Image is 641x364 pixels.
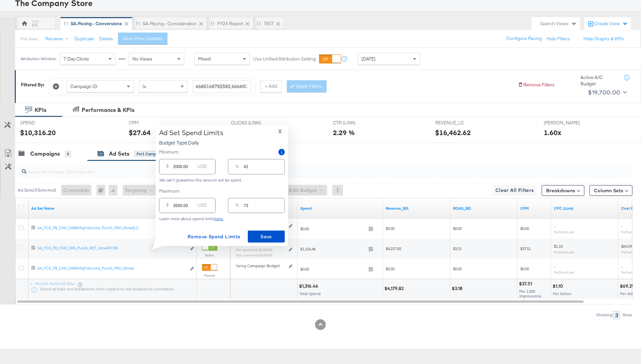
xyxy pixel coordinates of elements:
span: SPEND [20,120,71,126]
div: Filtered By: [21,82,44,88]
a: SA_TCS_FB_CNV_DABAHighVolume_Purch_PRO_Broad [37,266,186,273]
a: Revenue_281 [386,206,448,211]
span: $37.51 [520,246,531,251]
div: USD [195,162,210,174]
span: No Views [133,56,152,62]
a: The average cost for each link click you've received from your ad. [554,206,616,211]
div: KPIs [35,106,46,114]
div: We can't guarantee this amount will be spent. [159,178,285,183]
div: $1.10 [553,283,565,289]
div: $10,316.20 [20,128,56,137]
button: Configure Pacing [501,33,546,45]
sub: Per Click (Link) [554,230,574,234]
span: $0.00 [300,267,366,272]
div: $16,462.62 [435,128,471,137]
button: Hide Filters [546,36,570,42]
button: X [275,129,285,134]
span: Is [143,83,146,89]
button: Remove Filters [518,82,555,88]
span: $1.10 [554,244,563,249]
span: Remove Spend Limits [188,233,240,241]
div: Drag to reorder tab [211,22,214,25]
div: Drag to reorder tab [136,22,140,25]
span: - [554,224,555,229]
a: The total amount spent to date. [300,206,380,211]
span: $0.00 [453,266,462,271]
button: Breakdowns [542,185,585,196]
button: Save [248,231,285,243]
div: SA_TCS_FB_CNV_DPA_Purch_RET_ViewATC90 [37,245,186,251]
a: SA_TCS_FB_CNV_DPA_Purch_RET_ViewATC90 [37,245,186,252]
span: Per Action [620,291,639,296]
span: Mixed [198,56,211,62]
span: $0.00 [520,226,529,231]
span: REVENUE_LC [435,120,486,126]
a: Your Ad Set name. [31,206,194,211]
span: $0.00 [300,226,366,231]
div: 3 [613,311,620,319]
span: $4,227.82 [386,246,401,251]
div: Drag to reorder tab [257,22,261,25]
div: Showing: [596,313,613,317]
a: SA_TCS_FB_CNV_DABAHighVolume_Purch_PRO_BroadLC [37,225,186,232]
p: Budget Type: Daily [159,139,223,146]
div: $ [163,162,172,174]
button: Rename [41,33,76,45]
button: + Add [260,80,282,92]
button: Hide Graphs & KPIs [583,36,624,42]
div: FY24 Report [217,21,243,27]
span: CPM [129,120,180,126]
label: Paused [202,273,217,278]
div: This View: [20,36,38,42]
span: Per Action [553,291,571,296]
button: Delete [99,36,113,42]
div: Ad Sets [109,150,129,158]
div: Ad Sets ( 0 Selected) [18,187,56,193]
span: $0.00 [453,226,462,231]
div: $1,316.46 [299,283,320,289]
span: $69.29 [621,244,632,249]
span: [PERSON_NAME] [544,120,595,126]
span: CTR (LINK) [333,120,384,126]
div: 0 [97,185,109,196]
a: here. [215,216,224,221]
div: 1.60x [544,128,562,137]
div: 5 [65,151,71,157]
span: - [554,264,555,269]
button: Column Sets [590,185,633,196]
div: $ [163,201,172,213]
div: Campaigns [30,150,60,158]
sub: Max. spend limit : $3,500.00 [236,253,272,257]
span: $0.00 [520,266,529,271]
span: Total Spend [299,291,320,296]
div: $3.18 [452,285,464,292]
span: [DATE] [362,56,375,62]
sub: Per Click (Link) [554,270,574,274]
span: X [278,127,282,136]
div: Using Campaign Budget [236,263,287,269]
label: Use Unified Attribution Setting: [253,56,316,62]
label: Minimum: [159,149,179,155]
div: SA_TCS_FB_CNV_DABAHighVolume_Purch_PRO_BroadLC [37,225,186,231]
span: $3.21 [453,246,462,251]
div: $69.29 [620,283,636,289]
div: % [232,162,242,174]
div: $37.51 [519,281,534,287]
span: $0.00 [386,226,394,231]
span: CLICKS (LINK) [231,120,281,126]
sub: Per Purchase [621,230,639,234]
span: $0.00 [386,266,394,271]
div: TEST [264,21,274,27]
span: Per 1,000 Impressions [519,289,541,298]
button: $19,700.00 [585,87,628,98]
div: SA-Pacing - Consideration [143,21,197,27]
div: Drag to reorder tab [64,22,68,25]
button: Clear All Filters [493,185,537,196]
div: Learn more about spend limits [159,216,285,221]
span: 7 Day Clicks [64,56,89,62]
button: Remove Spend Limits [185,231,243,243]
div: Rows [622,313,633,317]
div: SA_TCS_FB_CNV_DABAHighVolume_Purch_PRO_Broad [37,266,186,271]
input: Search Ad Set Name, ID or Objective [27,162,576,175]
div: $27.64 [129,128,151,137]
